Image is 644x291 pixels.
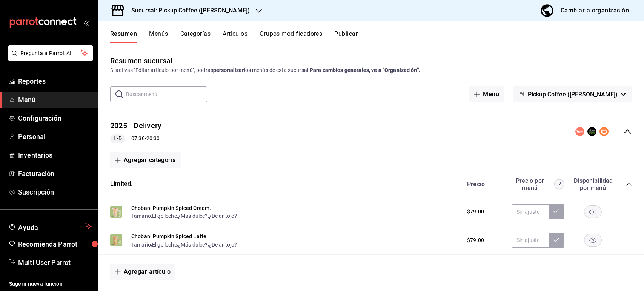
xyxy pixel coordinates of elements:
div: , , , [131,212,237,220]
button: ¿De antojo? [209,241,237,248]
span: Inventarios [18,150,92,160]
button: Agregar artículo [110,264,175,280]
span: $79.00 [467,208,484,216]
span: Pickup Coffee ([PERSON_NAME]) [528,91,618,98]
span: L-D [111,135,124,142]
div: , , , [131,240,237,248]
span: Recomienda Parrot [18,239,92,249]
button: Grupos modificadores [260,30,322,43]
img: Preview [110,234,122,246]
button: collapse-category-row [626,181,632,187]
h3: Sucursal: Pickup Coffee ([PERSON_NAME]) [125,6,250,15]
span: Reportes [18,76,92,86]
div: Disponibilidad por menú [574,177,612,191]
button: Categorías [180,30,211,43]
div: Cambiar a organización [561,5,629,16]
button: Publicar [334,30,358,43]
button: Menú [469,86,504,102]
div: 07:30 - 20:30 [110,134,161,143]
input: Sin ajuste [512,204,549,219]
span: Personal [18,132,92,142]
button: 2025 - Delivery [110,120,161,131]
button: Artículos [223,30,247,43]
span: Pregunta a Parrot AI [20,49,81,57]
div: Resumen sucursal [110,55,172,66]
div: navigation tabs [110,30,644,43]
strong: personalizar [213,67,244,73]
button: Chobani Pumpkin Spiced Cream. [131,204,211,212]
span: Menú [18,95,92,105]
button: ¿Más dulce? [178,241,208,248]
span: Suscripción [18,187,92,197]
button: open_drawer_menu [83,20,89,26]
strong: Para cambios generales, ve a “Organización”. [310,67,420,73]
button: Tamaño [131,241,151,248]
span: Configuración [18,113,92,123]
button: Pregunta a Parrot AI [8,45,93,61]
button: Elige leche [152,241,177,248]
div: Precio por menú [512,177,564,191]
span: $79.00 [467,236,484,244]
span: Sugerir nueva función [9,280,92,288]
button: Menús [149,30,168,43]
button: Tamaño [131,212,151,220]
button: ¿De antojo? [209,212,237,220]
span: Multi User Parrot [18,257,92,268]
div: collapse-menu-row [98,114,644,149]
div: Precio [460,181,508,188]
div: Si activas ‘Editar artículo por menú’, podrás los menús de esta sucursal. [110,66,632,74]
button: Elige leche [152,212,177,220]
input: Buscar menú [126,87,207,102]
img: Preview [110,206,122,218]
a: Pregunta a Parrot AI [5,55,93,63]
button: Chobani Pumpkin Spiced Latte. [131,233,208,240]
span: Facturación [18,168,92,179]
button: ¿Más dulce? [178,212,208,220]
span: Ayuda [18,222,82,231]
button: Agregar categoría [110,152,181,168]
button: Limited. [110,180,132,188]
button: Pickup Coffee ([PERSON_NAME]) [513,86,632,102]
button: Resumen [110,30,137,43]
input: Sin ajuste [512,233,549,248]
